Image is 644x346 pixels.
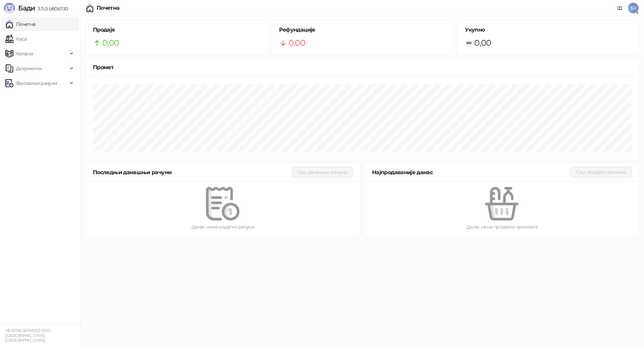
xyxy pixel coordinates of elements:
span: 0,00 [288,37,305,49]
div: Промет [93,63,632,71]
span: Фискални рачуни [16,77,57,90]
h5: Укупно [465,26,632,34]
h5: Продаје [93,26,260,34]
button: Сви продати артикли [571,167,632,178]
a: Каса [5,32,26,46]
div: Последњи данашњи рачуни [93,168,292,177]
div: Најпродаваније данас [372,168,571,177]
span: Документи [16,62,42,75]
span: SR [628,3,639,13]
span: 0,00 [102,37,119,49]
span: 3.11.0-b80b730 [35,6,68,12]
button: Сви данашњи рачуни [292,167,353,178]
a: Почетна [5,17,36,31]
img: Logo [4,3,15,13]
span: Бади [18,4,35,12]
div: Данас нема издатих рачуна [96,223,350,231]
span: 0,00 [474,37,491,49]
a: Документација [614,3,625,13]
span: Каталог [16,47,34,60]
small: HEATING SERVICES DOO [GEOGRAPHIC_DATA]-[GEOGRAPHIC_DATA] [5,328,51,343]
div: Почетна [97,5,120,11]
h5: Рефундације [279,26,446,34]
div: Данас нема продатих артикала [375,223,629,231]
